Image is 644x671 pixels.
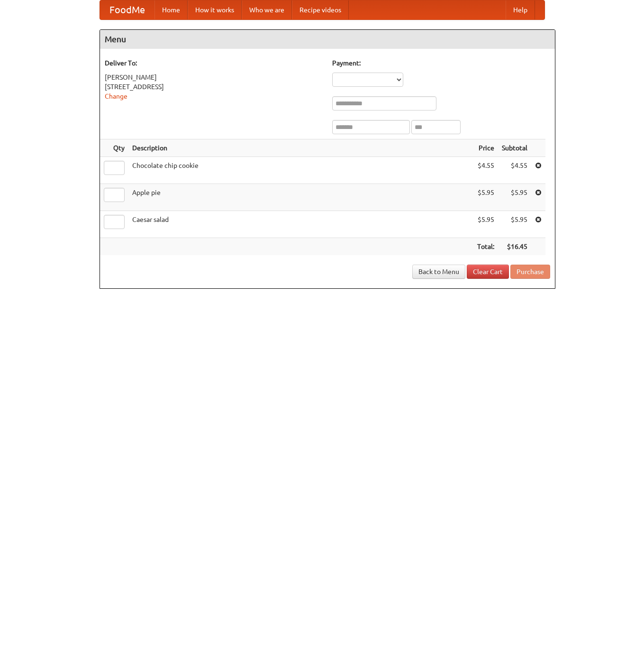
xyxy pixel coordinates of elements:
[473,157,498,184] td: $4.55
[498,184,531,211] td: $5.95
[105,92,127,100] a: Change
[498,139,531,157] th: Subtotal
[292,0,349,19] a: Recipe videos
[498,238,531,256] th: $16.45
[100,0,154,19] a: FoodMe
[510,265,550,279] button: Purchase
[467,265,509,279] a: Clear Cart
[473,238,498,256] th: Total:
[332,58,550,68] h5: Payment:
[128,139,473,157] th: Description
[242,0,292,19] a: Who we are
[473,184,498,211] td: $5.95
[506,0,535,19] a: Help
[128,184,473,211] td: Apple pie
[473,211,498,238] td: $5.95
[412,265,465,279] a: Back to Menu
[498,157,531,184] td: $4.55
[498,211,531,238] td: $5.95
[100,139,128,157] th: Qty
[473,139,498,157] th: Price
[128,157,473,184] td: Chocolate chip cookie
[128,211,473,238] td: Caesar salad
[105,82,323,92] div: [STREET_ADDRESS]
[188,0,242,19] a: How it works
[105,73,323,82] div: [PERSON_NAME]
[100,30,555,49] h4: Menu
[154,0,188,19] a: Home
[105,58,323,68] h5: Deliver To:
